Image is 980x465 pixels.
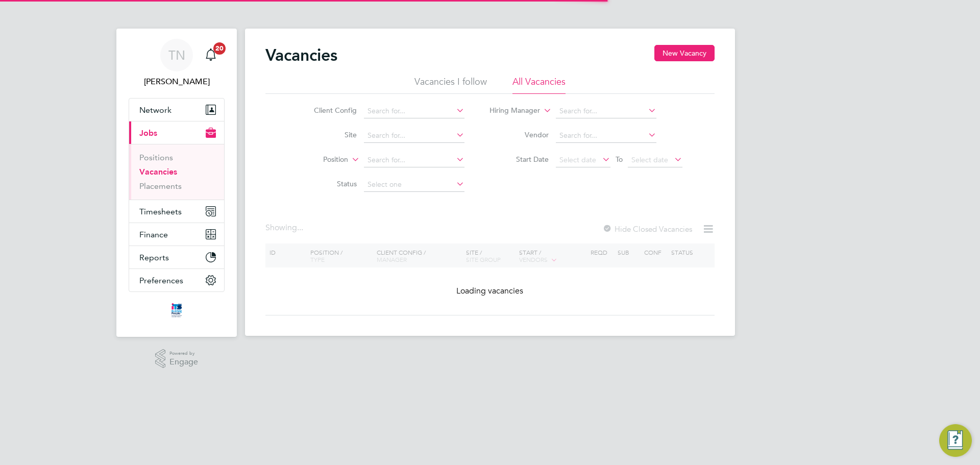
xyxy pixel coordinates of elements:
[631,155,668,164] span: Select date
[139,167,177,177] a: Vacancies
[298,130,357,139] label: Site
[139,153,173,162] a: Positions
[414,76,487,94] li: Vacancies I follow
[129,223,224,246] button: Finance
[298,106,357,115] label: Client Config
[129,302,225,319] a: Go to home page
[139,105,171,115] span: Network
[364,178,464,192] input: Select one
[490,155,549,164] label: Start Date
[139,207,182,216] span: Timesheets
[265,223,305,233] div: Showing
[612,153,626,166] span: To
[297,223,303,233] span: ...
[169,302,184,319] img: itsconstruction-logo-retina.png
[654,45,715,61] button: New Vacancy
[139,230,168,239] span: Finance
[265,45,337,65] h2: Vacancies
[169,349,198,358] span: Powered by
[512,76,566,94] li: All Vacancies
[139,181,182,191] a: Placements
[939,424,972,457] button: Engage Resource Center
[139,128,157,138] span: Jobs
[129,200,224,223] button: Timesheets
[556,104,656,118] input: Search for...
[168,48,185,62] span: TN
[559,155,596,164] span: Select date
[116,29,237,337] nav: Main navigation
[213,42,226,55] span: 20
[129,99,224,121] button: Network
[129,144,224,200] div: Jobs
[129,39,225,88] a: TN[PERSON_NAME]
[556,129,656,143] input: Search for...
[481,106,540,116] label: Hiring Manager
[129,76,225,88] span: Tom Newton
[201,39,221,71] a: 20
[364,104,464,118] input: Search for...
[364,129,464,143] input: Search for...
[364,153,464,167] input: Search for...
[139,253,169,262] span: Reports
[289,155,348,165] label: Position
[129,269,224,291] button: Preferences
[129,121,224,144] button: Jobs
[490,130,549,139] label: Vendor
[169,358,198,366] span: Engage
[155,349,199,369] a: Powered byEngage
[298,179,357,188] label: Status
[139,276,183,285] span: Preferences
[602,224,692,234] label: Hide Closed Vacancies
[129,246,224,268] button: Reports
